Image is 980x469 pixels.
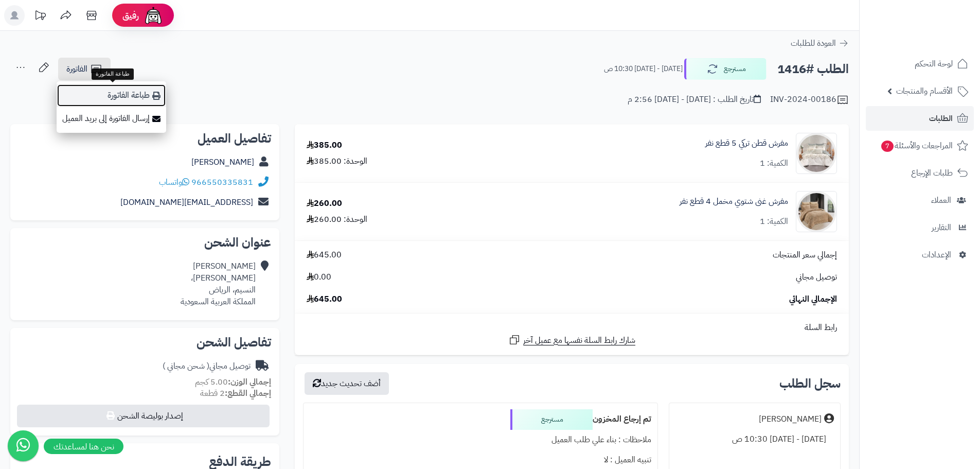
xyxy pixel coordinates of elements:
small: 5.00 كجم [195,376,271,388]
a: إرسال الفاتورة إلى بريد العميل [57,107,166,130]
a: 966550335831 [191,176,253,188]
span: المراجعات والأسئلة [880,138,953,153]
div: 385.00 [307,140,342,151]
button: مسترجع [684,58,767,80]
div: [PERSON_NAME] [759,413,822,425]
div: 260.00 [307,198,342,210]
a: طلبات الإرجاع [866,161,974,185]
img: ai-face.png [143,5,164,26]
h2: الطلب #1416 [777,59,849,80]
div: الكمية: 1 [760,216,788,228]
div: [DATE] - [DATE] 10:30 ص [675,429,834,449]
div: طباعة الفاتورة [92,68,134,80]
a: مفرش غنى شتوي مخمل 4 قطع نفر [680,196,788,207]
a: الإعدادات [866,242,974,267]
b: تم إرجاع المخزون [593,413,651,425]
span: الأقسام والمنتجات [896,84,953,98]
span: التقارير [932,220,951,235]
h2: تفاصيل الشحن [19,336,271,349]
small: 2 قطعة [200,387,271,399]
a: التقارير [866,215,974,240]
span: 0.00 [307,271,331,283]
span: الإجمالي النهائي [789,293,837,305]
div: INV-2024-00186 [770,94,849,106]
button: أضف تحديث جديد [305,372,389,395]
div: الوحدة: 260.00 [307,214,367,225]
span: شارك رابط السلة نفسها مع عميل آخر [523,335,635,346]
span: لوحة التحكم [915,57,953,71]
div: الوحدة: 385.00 [307,155,367,167]
span: الطلبات [929,111,953,126]
span: الإعدادات [922,248,951,262]
a: واتساب [159,176,189,188]
div: توصيل مجاني [163,360,251,372]
a: المراجعات والأسئلة7 [866,133,974,158]
span: الفاتورة [66,63,87,75]
h3: سجل الطلب [779,377,841,390]
span: رفيق [122,9,139,22]
a: تحديثات المنصة [27,5,53,28]
a: شارك رابط السلة نفسها مع عميل آخر [508,334,635,346]
a: العملاء [866,188,974,213]
small: [DATE] - [DATE] 10:30 ص [604,64,683,74]
a: الطلبات [866,106,974,131]
div: تاريخ الطلب : [DATE] - [DATE] 2:56 م [628,94,761,106]
a: لوحة التحكم [866,51,974,76]
div: رابط السلة [299,322,845,334]
a: [EMAIL_ADDRESS][DOMAIN_NAME] [120,196,253,209]
div: ملاحظات : بناء علي طلب العميل [310,430,651,450]
span: 7 [881,141,894,152]
img: 1732457689-110201020162-90x90.jpg [796,191,836,232]
div: مسترجع [510,409,593,430]
div: الكمية: 1 [760,158,788,169]
a: مفرش قطن تركي 5 قطع نفر [705,137,788,149]
span: 645.00 [307,249,342,261]
strong: إجمالي الوزن: [228,376,271,388]
strong: إجمالي القطع: [225,387,271,399]
h2: طريقة الدفع [209,456,271,468]
span: توصيل مجاني [796,271,837,283]
button: إصدار بوليصة الشحن [17,405,270,427]
a: الفاتورة [58,58,111,80]
span: العملاء [931,193,951,207]
a: طباعة الفاتورة [57,84,166,107]
span: ( شحن مجاني ) [163,360,209,372]
span: 645.00 [307,293,342,305]
img: 1745327470-istanbul%20S21-90x90.jpg [796,133,836,174]
a: العودة للطلبات [791,37,849,49]
span: إجمالي سعر المنتجات [773,249,837,261]
a: [PERSON_NAME] [191,156,254,168]
h2: عنوان الشحن [19,236,271,249]
span: طلبات الإرجاع [911,166,953,180]
h2: تفاصيل العميل [19,132,271,145]
span: العودة للطلبات [791,37,836,49]
div: [PERSON_NAME] [PERSON_NAME]، النسيم، الرياض المملكة العربية السعودية [181,260,256,307]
